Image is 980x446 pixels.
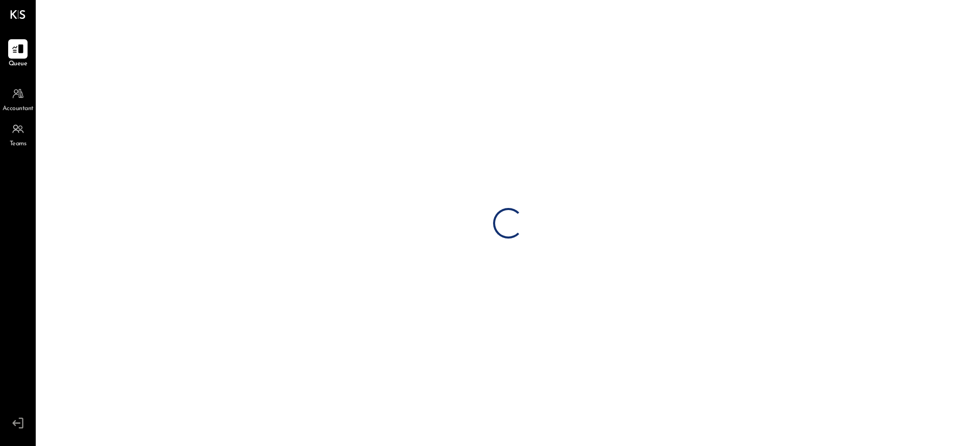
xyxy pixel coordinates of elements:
a: Accountant [1,84,35,114]
span: Queue [9,60,28,69]
span: Accountant [3,104,34,114]
a: Teams [1,119,35,149]
span: Teams [10,140,27,149]
a: Queue [1,39,35,69]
